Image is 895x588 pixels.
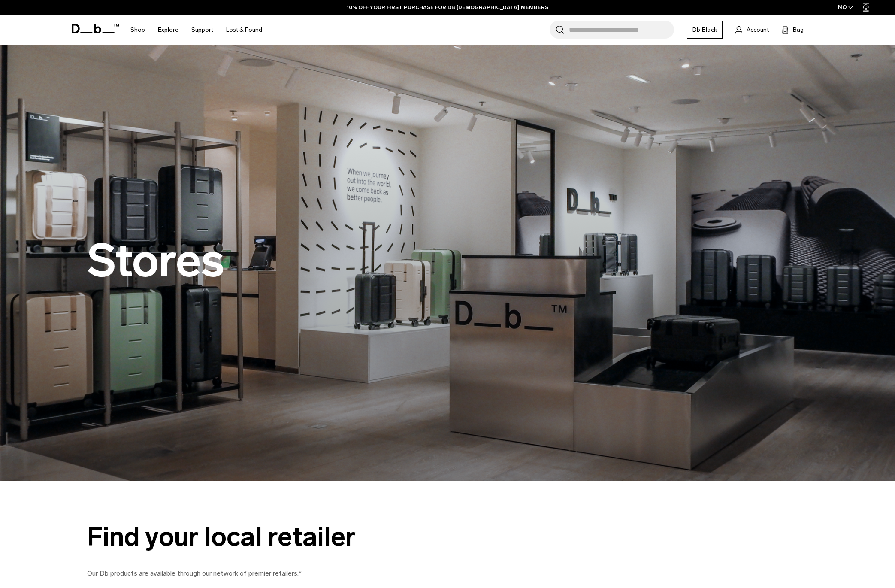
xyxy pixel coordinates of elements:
[687,21,723,39] a: Db Black
[87,238,224,283] h2: Stores
[735,24,769,35] a: Account
[747,25,769,34] span: Account
[130,15,145,45] a: Shop
[158,15,178,45] a: Explore
[87,522,473,551] div: Find your local retailer
[191,15,213,45] a: Support
[793,25,804,34] span: Bag
[124,15,269,45] nav: Main Navigation
[226,15,262,45] a: Lost & Found
[782,24,804,35] button: Bag
[347,3,548,11] a: 10% OFF YOUR FIRST PURCHASE FOR DB [DEMOGRAPHIC_DATA] MEMBERS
